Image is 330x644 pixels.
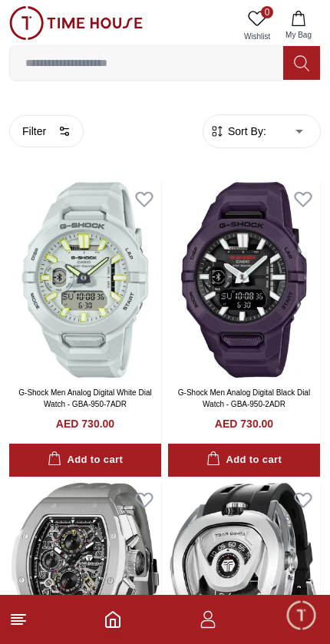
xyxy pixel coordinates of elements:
[15,431,315,464] div: Find your dream watch—experts ready to assist!
[284,15,315,46] em: Minimize
[9,182,161,378] img: G-Shock Men Analog Digital White Dial Watch - GBA-950-7ADR
[15,395,290,424] div: Timehousecompany
[210,624,281,636] span: Conversation
[225,124,266,139] span: Sort By:
[276,6,321,45] button: My Bag
[279,29,318,41] span: My Bag
[18,388,151,408] a: G-Shock Men Analog Digital White Dial Watch - GBA-950-7ADR
[178,388,310,408] a: G-Shock Men Analog Digital Black Dial Watch - GBA-950-2ADR
[9,444,161,477] button: Add to cart
[215,416,273,431] h4: AED 730.00
[168,182,320,378] img: G-Shock Men Analog Digital Black Dial Watch - GBA-950-2ADR
[168,444,320,477] button: Add to cart
[238,31,276,42] span: Wishlist
[68,504,288,523] span: Chat with us now
[206,451,282,469] div: Add to cart
[104,610,122,629] a: Home
[238,6,276,45] a: 0Wishlist
[2,590,160,642] div: Home
[48,451,123,469] div: Add to cart
[65,624,97,636] span: Home
[56,416,114,431] h4: AED 730.00
[9,6,143,40] img: ...
[163,590,328,642] div: Conversation
[15,483,315,544] div: Chat with us now
[261,6,273,18] span: 0
[285,599,318,632] div: Chat Widget
[9,115,84,147] button: Filter
[210,124,266,139] button: Sort By:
